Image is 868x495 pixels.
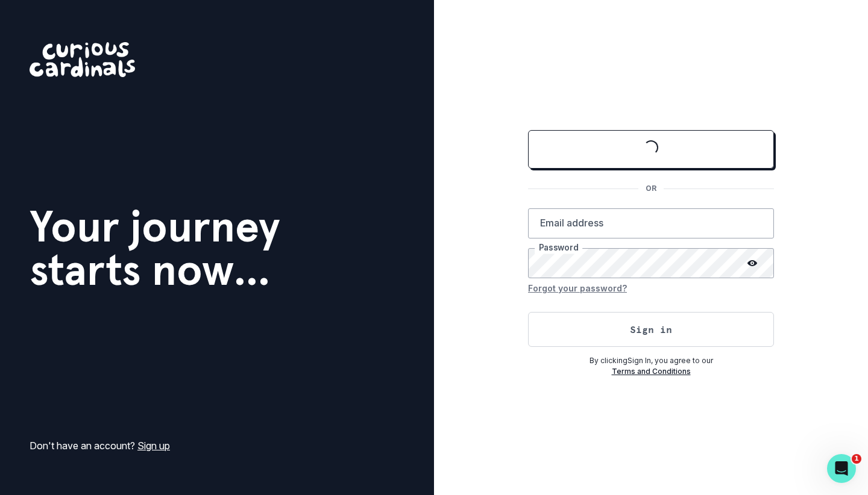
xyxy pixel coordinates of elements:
img: Curious Cardinals Logo [30,42,135,77]
p: By clicking Sign In , you agree to our [528,355,774,366]
span: 1 [852,454,861,464]
button: Sign in [528,312,774,347]
a: Sign up [137,440,170,452]
button: Sign in with Google (GSuite) [528,130,774,169]
p: Don't have an account? [30,438,170,453]
a: Terms and Conditions [612,367,691,376]
p: OR [638,183,664,194]
iframe: Intercom live chat [827,454,856,483]
button: Forgot your password? [528,278,627,297]
h1: Your journey starts now... [30,205,280,291]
